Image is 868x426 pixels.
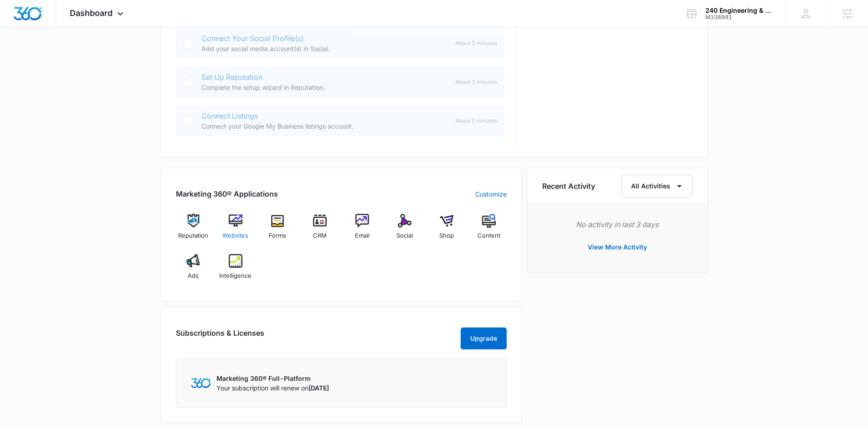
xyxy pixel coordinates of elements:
[70,8,113,18] span: Dashboard
[455,117,497,125] span: About 5 minutes
[303,214,338,247] a: CRM
[178,231,208,240] span: Reputation
[218,214,253,247] a: Websites
[313,231,327,240] span: CRM
[188,271,199,281] span: Ads
[191,378,211,388] img: Marketing 360 Logo
[475,189,507,199] a: Customize
[269,231,286,240] span: Forms
[705,14,772,21] div: account id
[355,231,370,240] span: Email
[396,231,413,240] span: Social
[176,254,211,287] a: Ads
[201,121,448,131] p: Connect your Google My Business listings account.
[542,181,595,192] h6: Recent Activity
[176,214,211,247] a: Reputation
[621,175,693,197] button: All Activities
[218,254,253,287] a: Intelligence
[201,44,448,53] p: Add your social media account(s) in Social.
[201,83,448,92] p: Complete the setup wizard in Reputation.
[176,327,264,346] h2: Subscriptions & Licenses
[260,214,295,247] a: Forms
[222,231,248,240] span: Websites
[216,383,329,393] p: Your subscription will renew on
[705,7,772,14] div: account name
[429,214,464,247] a: Shop
[216,374,329,383] p: Marketing 360® Full-Platform
[455,78,497,86] span: About 2 minutes
[478,231,500,240] span: Content
[472,214,507,247] a: Content
[387,214,422,247] a: Social
[345,214,380,247] a: Email
[439,231,454,240] span: Shop
[176,188,278,199] h2: Marketing 360® Applications
[455,39,497,47] span: About 5 minutes
[542,219,693,230] p: No activity in last 3 days
[308,384,329,392] span: [DATE]
[579,236,656,258] button: View More Activity
[219,271,252,281] span: Intelligence
[461,327,507,349] button: Upgrade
